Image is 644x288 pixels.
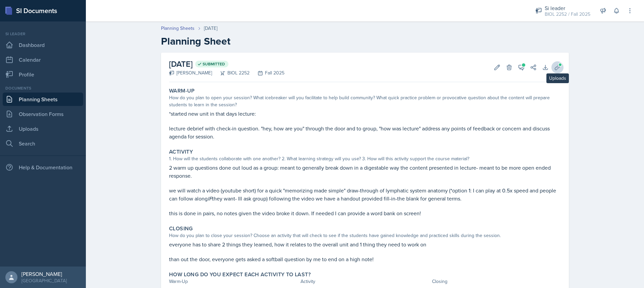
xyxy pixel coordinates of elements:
p: we will watch a video (youtube short) for a quick "memorizing made simple" draw-through of lympha... [169,186,561,203]
div: Si leader [545,4,590,12]
label: How long do you expect each activity to last? [169,271,311,278]
div: Activity [301,278,429,285]
label: Warm-Up [169,88,195,94]
a: Dashboard [3,38,83,52]
div: [DATE] [204,25,217,32]
em: IF [208,195,212,202]
div: Fall 2025 [250,69,284,76]
span: Submitted [203,61,225,67]
button: Uploads [551,61,563,73]
h2: [DATE] [169,58,284,70]
label: Activity [169,149,193,155]
a: Search [3,137,83,150]
p: everyone has to share 2 things they learned, how it relates to the overall unit and 1 thing they ... [169,240,561,248]
div: Documents [3,85,83,91]
div: How do you plan to open your session? What icebreaker will you facilitate to help build community... [169,94,561,108]
div: Si leader [3,31,83,37]
a: Planning Sheets [3,93,83,106]
div: [PERSON_NAME] [21,271,67,277]
p: than out the door, everyone gets asked a softball question by me to end on a high note! [169,255,561,263]
div: How do you plan to close your session? Choose an activity that will check to see if the students ... [169,232,561,239]
div: Warm-Up [169,278,298,285]
a: Uploads [3,122,83,135]
p: 2 warm up questions done out loud as a group: meant to generally break down in a digestable way t... [169,164,561,180]
a: Calendar [3,53,83,66]
div: BIOL 2252 / Fall 2025 [545,11,590,18]
div: [GEOGRAPHIC_DATA] [21,277,67,284]
a: Profile [3,68,83,81]
label: Closing [169,225,193,232]
div: 1. How will the students collaborate with one another? 2. What learning strategy will you use? 3.... [169,155,561,162]
a: Observation Forms [3,107,83,121]
p: lecture debrief with check-in question. "hey, how are you" through the door and to group, "how wa... [169,124,561,140]
p: *started new unit in that days lecture: [169,110,561,118]
div: [PERSON_NAME] [169,69,212,76]
div: Closing [432,278,561,285]
div: Help & Documentation [3,161,83,174]
h2: Planning Sheet [161,35,569,47]
div: BIOL 2252 [212,69,250,76]
a: Planning Sheets [161,25,195,32]
p: this is done in pairs, no notes given the video broke it down. If needed I can provide a word ban... [169,209,561,217]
